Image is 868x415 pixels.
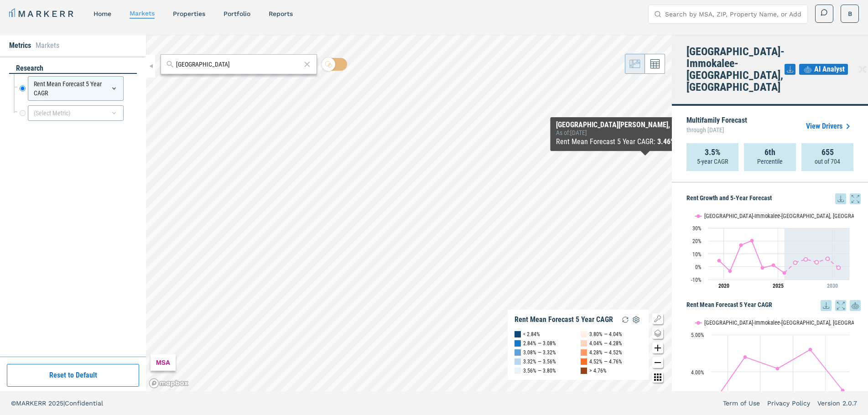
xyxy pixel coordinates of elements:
button: Zoom out map button [652,357,663,368]
button: Other options map button [652,372,663,383]
img: Reload Legend [620,314,631,325]
div: Rent Mean Forecast 5 Year CAGR [28,76,124,101]
span: 2025 | [48,399,65,407]
path: Sunday, 14 Jul, 17:00, 3.5. Naples-Immokalee-Marco Island, FL. [841,389,845,392]
input: Search by MSA or ZIP Code [176,60,301,69]
div: > 4.76% [589,366,607,375]
strong: 3.5% [705,148,721,157]
button: AI Analyst [799,64,848,75]
span: Confidential [65,399,103,407]
path: Friday, 14 Jul, 17:00, 4.09. Naples-Immokalee-Marco Island, FL. [776,367,780,370]
div: 2.84% — 3.08% [523,339,556,348]
button: Show Naples-Immokalee-Marco Island, FL [695,319,787,326]
path: Friday, 29 Jul, 17:00, 20.17. Naples-Immokalee-Marco Island, FL. [750,239,754,243]
div: (Select Metric) [28,105,124,121]
a: home [94,10,111,17]
span: through [DATE] [686,124,747,136]
div: 4.04% — 4.28% [589,339,622,348]
button: Change style map button [652,328,663,339]
a: Version 2.0.7 [817,399,857,408]
p: Multifamily Forecast [686,117,747,136]
span: B [848,9,852,18]
div: Rent Mean Forecast 5 Year CAGR : [556,136,734,147]
g: Naples-Immokalee-Marco Island, FL, line 2 of 2 with 5 data points. [794,257,841,270]
path: Saturday, 29 Jul, 17:00, 3.46. Naples-Immokalee-Marco Island, FL. [815,260,819,264]
div: 3.56% — 3.80% [523,366,556,375]
div: research [9,63,137,74]
p: out of 704 [815,157,840,166]
path: Sunday, 29 Jul, 17:00, 6.15. Naples-Immokalee-Marco Island, FL. [826,257,830,260]
path: Wednesday, 29 Jul, 17:00, 3.14. Naples-Immokalee-Marco Island, FL. [794,261,797,265]
div: Rent Mean Forecast 5 Year CAGR [515,315,613,324]
tspan: 2025 [773,283,784,289]
text: 0% [695,264,702,270]
text: 5.00% [691,332,704,338]
text: -10% [691,277,702,283]
p: Percentile [757,157,783,166]
strong: 655 [821,148,834,157]
span: © [11,399,16,407]
strong: 6th [764,148,775,157]
div: < 2.84% [523,330,540,339]
a: View Drivers [806,121,853,132]
path: Monday, 29 Jul, 17:00, -0.76. Naples-Immokalee-Marco Island, FL. [837,266,841,270]
text: 4.00% [691,369,704,376]
path: Wednesday, 29 Jul, 17:00, -3.43. Naples-Immokalee-Marco Island, FL. [728,269,732,273]
tspan: 2030 [827,283,838,289]
input: Search by MSA, ZIP, Property Name, or Address [665,5,802,23]
div: Rent Growth and 5-Year Forecast. Highcharts interactive chart. [686,204,861,296]
button: Show/Hide Legend Map Button [652,313,663,324]
a: MARKERR [9,7,75,20]
path: Tuesday, 29 Jul, 17:00, -4.88. Naples-Immokalee-Marco Island, FL. [783,271,786,275]
text: 10% [692,251,702,258]
path: Saturday, 29 Jul, 17:00, -0.89. Naples-Immokalee-Marco Island, FL. [761,266,764,270]
text: 20% [692,238,702,244]
span: MARKERR [16,399,48,407]
button: Zoom in map button [652,342,663,353]
div: Map Tooltip Content [556,121,734,147]
div: MSA [151,354,176,371]
h5: Rent Mean Forecast 5 Year CAGR [686,300,861,311]
a: Mapbox logo [149,378,189,389]
a: Privacy Policy [767,399,810,408]
svg: Interactive chart [686,204,854,296]
button: B [841,5,859,23]
li: Markets [36,40,59,51]
tspan: 2020 [718,283,729,289]
path: Monday, 29 Jul, 17:00, 1.11. Naples-Immokalee-Marco Island, FL. [772,263,775,267]
li: Metrics [9,40,31,51]
a: Portfolio [223,10,250,17]
a: properties [173,10,205,17]
div: 3.32% — 3.56% [523,357,556,366]
path: Saturday, 14 Jul, 17:00, 4.6. Naples-Immokalee-Marco Island, FL. [809,348,812,351]
h4: [GEOGRAPHIC_DATA]-Immokalee-[GEOGRAPHIC_DATA], [GEOGRAPHIC_DATA] [686,46,785,93]
div: 4.52% — 4.76% [589,357,622,366]
div: 3.08% — 3.32% [523,348,556,357]
p: 5-year CAGR [697,157,728,166]
div: [GEOGRAPHIC_DATA][PERSON_NAME], [GEOGRAPHIC_DATA] [556,121,734,129]
path: Wednesday, 14 Jul, 17:00, 4.4. Naples-Immokalee-Marco Island, FL. [743,355,747,359]
path: Thursday, 29 Jul, 17:00, 5.68. Naples-Immokalee-Marco Island, FL. [804,257,808,261]
div: As of : [DATE] [556,129,734,136]
button: Reset to Default [7,364,139,387]
a: reports [269,10,293,17]
text: 30% [692,225,702,232]
span: AI Analyst [814,64,845,75]
path: Thursday, 29 Jul, 17:00, 16.72. Naples-Immokalee-Marco Island, FL. [739,243,743,247]
path: Monday, 29 Jul, 17:00, 4.67. Naples-Immokalee-Marco Island, FL. [717,259,721,262]
b: 3.46% [657,137,675,146]
a: Term of Use [723,399,760,408]
div: 3.80% — 4.04% [589,330,622,339]
div: 4.28% — 4.52% [589,348,622,357]
a: markets [130,10,155,17]
button: Show Naples-Immokalee-Marco Island, FL [695,213,787,219]
h5: Rent Growth and 5-Year Forecast [686,193,861,204]
canvas: Map [146,35,672,391]
img: Settings [631,314,642,325]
